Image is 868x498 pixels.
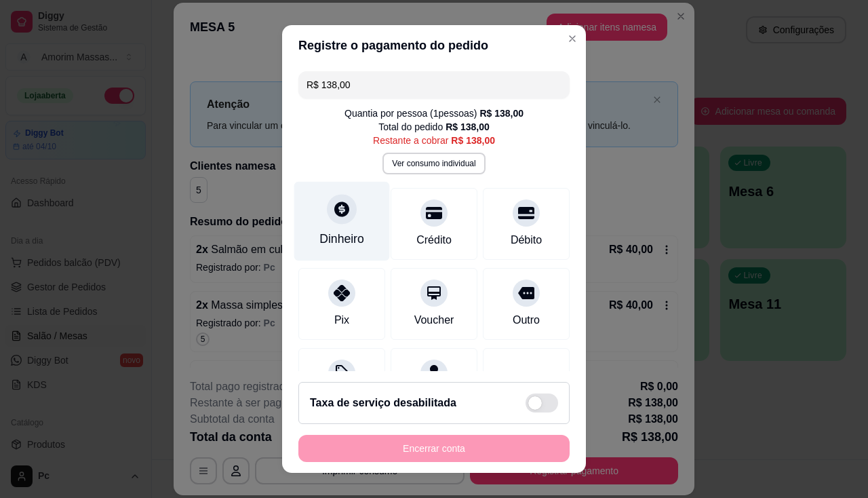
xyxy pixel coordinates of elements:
div: Pix [334,312,349,328]
button: Close [561,28,583,50]
input: Ex.: hambúrguer de cordeiro [307,71,561,98]
div: Total do pedido [378,120,490,134]
div: Crédito [416,232,452,248]
button: Ver consumo individual [382,153,485,174]
div: R$ 138,00 [451,134,495,147]
div: Dinheiro [319,230,364,248]
div: Débito [511,232,542,248]
h2: Taxa de serviço desabilitada [310,395,456,411]
div: Voucher [414,312,454,328]
div: Restante a cobrar [373,134,495,147]
div: R$ 138,00 [446,120,490,134]
div: Outro [513,312,540,328]
div: R$ 138,00 [479,107,524,120]
div: Quantia por pessoa ( 1 pessoas) [344,107,524,120]
header: Registre o pagamento do pedido [282,25,586,66]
